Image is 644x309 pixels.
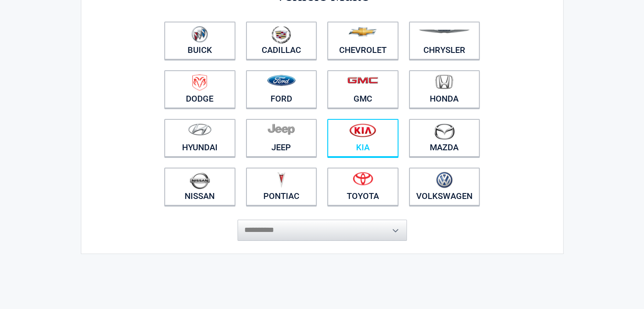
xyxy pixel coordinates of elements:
a: Buick [164,22,235,60]
img: hyundai [188,123,212,135]
img: jeep [268,123,295,135]
img: mazda [434,123,455,140]
img: honda [435,74,453,89]
img: volkswagen [436,172,453,188]
img: ford [267,75,296,86]
a: Cadillac [246,22,317,60]
a: Chevrolet [327,22,398,60]
img: cadillac [271,26,291,44]
a: Nissan [164,168,235,206]
img: dodge [192,74,207,91]
a: Ford [246,70,317,108]
a: Chrysler [409,22,480,60]
a: Volkswagen [409,168,480,206]
img: nissan [190,172,210,189]
a: Mazda [409,119,480,157]
a: GMC [327,70,398,108]
a: Jeep [246,119,317,157]
img: kia [349,123,376,137]
img: chrysler [418,30,470,33]
img: buick [191,26,208,43]
a: Toyota [327,168,398,206]
a: Hyundai [164,119,235,157]
img: pontiac [277,172,285,188]
img: chevrolet [348,27,377,36]
a: Honda [409,70,480,108]
a: Pontiac [246,168,317,206]
img: gmc [347,77,378,84]
a: Dodge [164,70,235,108]
a: Kia [327,119,398,157]
img: toyota [353,172,373,185]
